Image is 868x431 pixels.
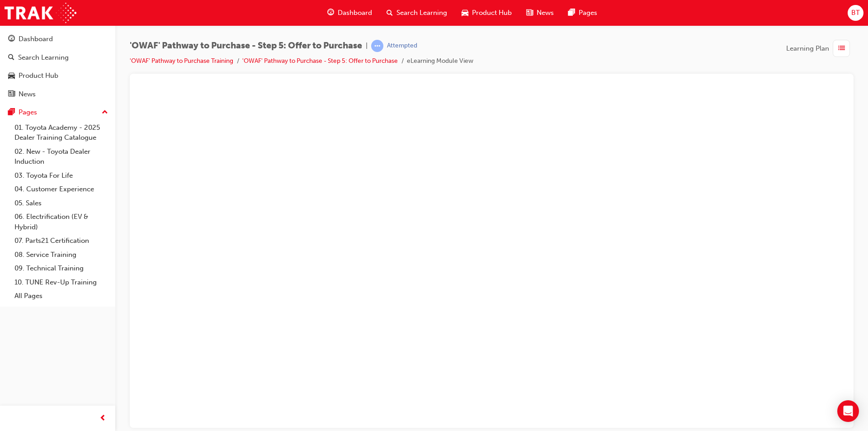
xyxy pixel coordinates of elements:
span: list-icon [838,43,845,54]
span: car-icon [8,72,15,80]
a: 'OWAF' Pathway to Purchase Training [130,57,233,65]
div: Search Learning [18,52,69,63]
a: News [4,86,112,103]
a: Product Hub [4,67,112,84]
a: 08. Service Training [11,248,112,262]
span: pages-icon [8,109,15,117]
span: Pages [579,8,597,18]
span: Learning Plan [786,43,829,54]
button: Learning Plan [786,40,854,57]
span: BT [851,8,860,18]
span: guage-icon [8,35,15,43]
a: 06. Electrification (EV & Hybrid) [11,210,112,234]
span: car-icon [462,7,468,19]
a: 04. Customer Experience [11,182,112,196]
a: Dashboard [4,31,112,47]
a: 07. Parts21 Certification [11,234,112,248]
a: 09. Technical Training [11,261,112,275]
a: pages-iconPages [561,4,604,22]
span: up-icon [102,107,108,118]
a: news-iconNews [519,4,561,22]
a: All Pages [11,289,112,303]
a: 03. Toyota For Life [11,169,112,183]
span: search-icon [387,7,393,19]
span: pages-icon [568,7,575,19]
a: 10. TUNE Rev-Up Training [11,275,112,289]
a: 'OWAF' Pathway to Purchase - Step 5: Offer to Purchase [242,57,398,65]
span: Search Learning [396,8,447,18]
button: BT [848,5,863,21]
a: Search Learning [4,49,112,66]
a: 01. Toyota Academy - 2025 Dealer Training Catalogue [11,121,112,145]
span: guage-icon [327,7,334,19]
img: Trak [5,3,76,23]
li: eLearning Module View [407,56,473,66]
div: Product Hub [19,71,58,81]
span: learningRecordVerb_ATTEMPT-icon [371,40,383,52]
a: search-iconSearch Learning [379,4,454,22]
div: Dashboard [19,34,53,44]
div: News [19,89,36,99]
div: Open Intercom Messenger [837,400,859,422]
span: news-icon [526,7,533,19]
span: prev-icon [99,413,106,424]
span: search-icon [8,54,14,62]
span: Product Hub [472,8,512,18]
span: 'OWAF' Pathway to Purchase - Step 5: Offer to Purchase [130,41,362,51]
button: DashboardSearch LearningProduct HubNews [4,29,112,104]
div: Attempted [387,42,417,50]
span: Dashboard [338,8,372,18]
a: 02. New - Toyota Dealer Induction [11,145,112,169]
span: news-icon [8,90,15,99]
span: | [366,41,368,51]
a: guage-iconDashboard [320,4,379,22]
a: 05. Sales [11,196,112,210]
a: car-iconProduct Hub [454,4,519,22]
span: News [537,8,554,18]
button: Pages [4,104,112,121]
div: Pages [19,107,37,118]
